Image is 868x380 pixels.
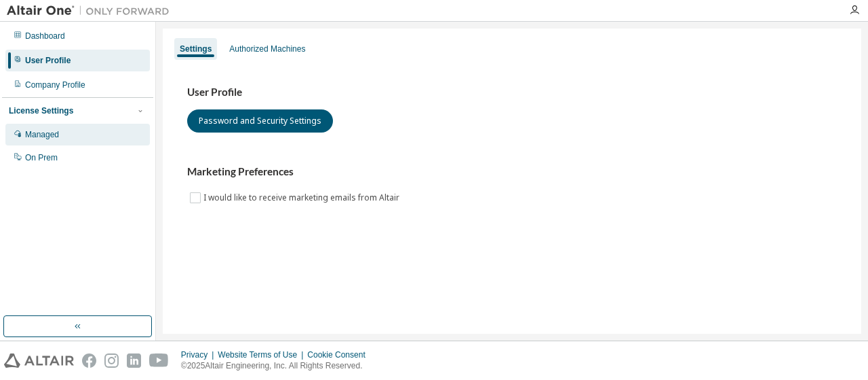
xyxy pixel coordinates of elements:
img: instagram.svg [104,353,119,368]
div: License Settings [9,105,73,116]
div: Dashboard [25,31,65,41]
h3: Marketing Preferences [187,165,837,179]
h3: User Profile [187,86,837,99]
div: On Prem [25,152,58,163]
img: Altair One [7,4,176,18]
img: altair_logo.svg [4,353,74,368]
label: I would like to receive marketing emails from Altair [203,190,402,206]
div: User Profile [25,55,71,66]
img: youtube.svg [149,353,169,368]
img: facebook.svg [82,353,96,368]
div: Cookie Consent [307,349,373,360]
div: Settings [180,44,212,54]
div: Company Profile [25,80,85,90]
div: Managed [25,129,59,140]
img: linkedin.svg [127,353,141,368]
button: Password and Security Settings [187,109,333,133]
p: © 2025 Altair Engineering, Inc. All Rights Reserved. [181,360,374,372]
div: Website Terms of Use [218,349,307,360]
div: Authorized Machines [229,44,305,54]
div: Privacy [181,349,218,360]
